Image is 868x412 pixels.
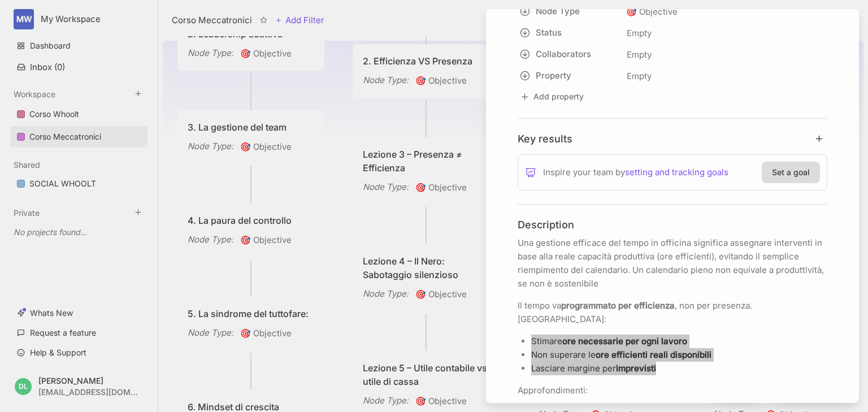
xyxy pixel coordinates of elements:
p: Una gestione efficace del tempo in officina significa assegnare interventi in base alla reale cap... [518,236,827,290]
p: Il tempo va , non per presenza. [GEOGRAPHIC_DATA]: [518,299,827,326]
strong: programmato per efficienza [561,300,675,311]
p: Stimare [531,335,827,348]
div: CollaboratorsEmpty [518,44,827,66]
strong: ore necessarie per ogni lavoro [562,336,687,346]
p: Non superare le [531,348,827,362]
h4: Description [518,218,827,231]
button: Add property [518,89,586,105]
button: Collaborators [514,44,623,64]
span: Collaborators [536,47,610,61]
span: Empty [626,69,652,84]
span: Objective [626,5,678,19]
strong: ore efficienti reali disponibili [596,349,711,360]
button: Status [514,23,623,43]
span: Status [536,26,610,40]
button: Node Type [514,1,623,21]
a: setting and tracking goals [625,166,728,179]
div: PropertyEmpty [518,66,827,87]
span: Property [536,69,610,83]
div: Node Type🎯Objective [518,1,827,23]
span: Empty [626,26,652,41]
strong: imprevisti [616,363,656,374]
p: Approfondimenti: [518,384,827,397]
span: Inspire your team by [543,166,728,179]
p: Lasciare margine per [531,362,827,375]
div: StatusEmpty [518,23,827,44]
span: Empty [626,47,652,62]
h4: Key results [518,132,572,145]
button: add key result [814,133,828,144]
span: Node Type [536,5,610,18]
button: Property [514,66,623,86]
i: 🎯 [626,6,639,17]
button: Set a goal [762,162,820,183]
